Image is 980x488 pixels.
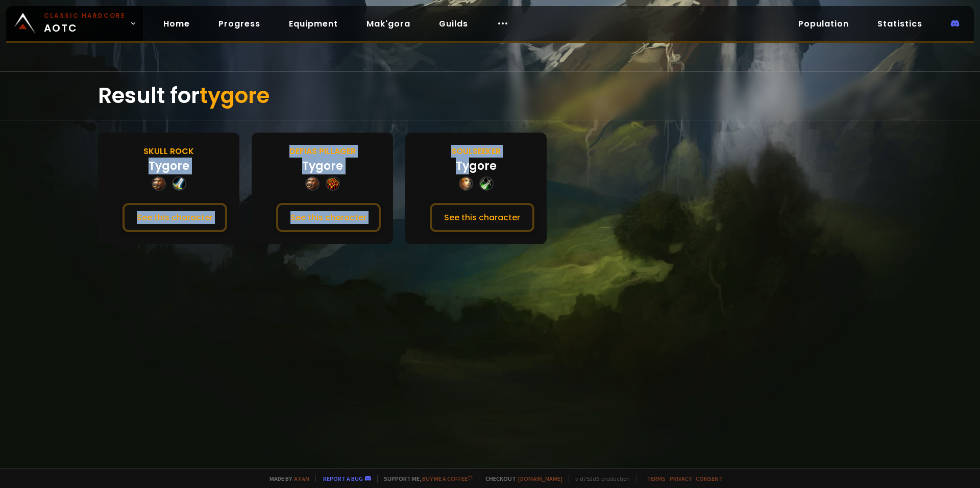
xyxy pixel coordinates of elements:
a: Mak'gora [358,13,419,34]
div: Skull Rock [143,145,194,158]
small: Classic Hardcore [44,11,126,20]
a: Statistics [869,13,930,34]
a: Population [790,13,857,34]
div: Defias Pillager [289,145,356,158]
button: See this character [430,203,534,232]
a: Buy me a coffee [422,475,473,482]
span: Checkout [479,475,562,482]
div: Result for [98,72,882,120]
span: tygore [200,81,269,111]
a: Privacy [670,475,692,482]
a: a fan [294,475,309,482]
span: Support me, [377,475,473,482]
div: Tygore [302,158,343,174]
button: See this character [122,203,227,232]
button: See this character [276,203,381,232]
a: Consent [696,475,723,482]
div: Soulseeker [451,145,501,158]
a: Progress [210,13,268,34]
a: Report a bug [323,475,363,482]
span: Made by [263,475,309,482]
a: [DOMAIN_NAME] [518,475,562,482]
span: AOTC [44,11,126,36]
div: Tygore [149,158,189,174]
a: Classic HardcoreAOTC [6,6,143,41]
a: Guilds [431,13,476,34]
span: v. d752d5 - production [569,475,630,482]
a: Home [155,13,198,34]
a: Terms [647,475,666,482]
a: Equipment [281,13,346,34]
div: Tygore [456,158,497,174]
